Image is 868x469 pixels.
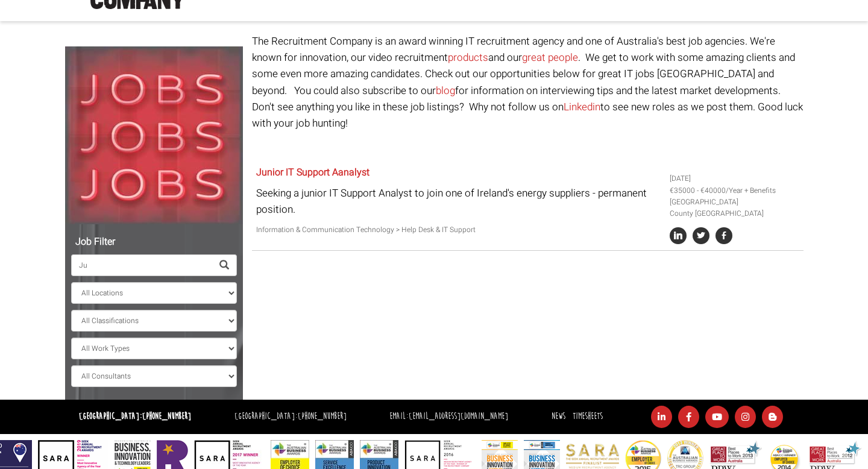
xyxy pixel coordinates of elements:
li: [GEOGRAPHIC_DATA] County [GEOGRAPHIC_DATA] [670,197,799,219]
input: Search [71,254,212,276]
h5: Job Filter [71,237,237,248]
li: [DATE] [670,173,799,184]
a: [PHONE_NUMBER] [142,411,191,422]
p: The Recruitment Company is an award winning IT recruitment agency and one of Australia's best job... [252,33,804,131]
a: [EMAIL_ADDRESS][DOMAIN_NAME] [409,411,508,422]
img: Jobs, Jobs, Jobs [65,46,243,224]
p: Information & Communication Technology > Help Desk & IT Support [256,224,661,236]
li: €35000 - €40000/Year + Benefits [670,185,799,197]
li: [GEOGRAPHIC_DATA]: [231,408,350,426]
a: Linkedin [564,99,600,115]
a: [PHONE_NUMBER] [298,411,347,422]
p: Seeking a junior IT Support Analyst to join one of Ireland's energy suppliers - permanent position. [256,185,661,218]
a: Junior IT Support Aanalyst [256,165,370,180]
a: products [448,50,488,65]
li: Email: [386,408,511,426]
a: great people [522,50,578,65]
a: Timesheets [573,411,603,422]
a: News [552,411,565,422]
a: blog [436,83,455,98]
strong: [GEOGRAPHIC_DATA]: [79,411,191,422]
